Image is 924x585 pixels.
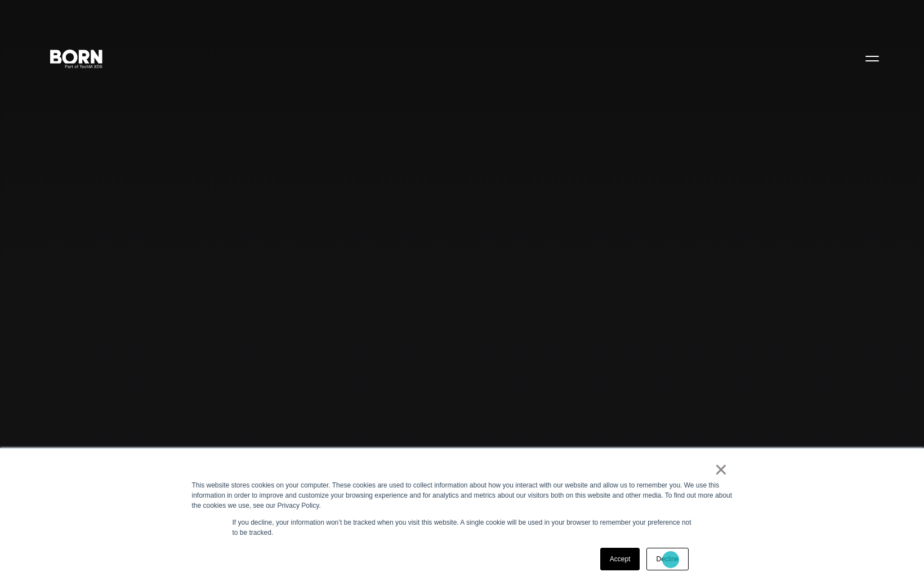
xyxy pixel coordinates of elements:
p: If you decline, your information won’t be tracked when you visit this website. A single cookie wi... [233,517,692,538]
a: × [715,464,728,475]
a: Accept [600,548,640,570]
button: Open [859,46,886,70]
a: Decline [646,548,688,570]
div: This website stores cookies on your computer. These cookies are used to collect information about... [192,480,733,511]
